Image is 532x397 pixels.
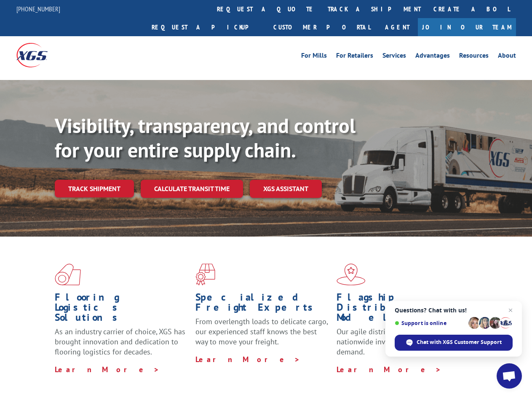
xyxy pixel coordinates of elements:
span: Support is online [395,320,465,326]
a: Learn More > [337,365,441,374]
a: About [498,52,516,61]
a: Agent [377,18,418,36]
img: xgs-icon-total-supply-chain-intelligence-red [55,264,81,285]
a: Services [382,52,406,61]
span: Close chat [505,305,516,315]
span: Chat with XGS Customer Support [417,338,502,346]
p: From overlength loads to delicate cargo, our experienced staff knows the best way to move your fr... [195,317,330,354]
h1: Flagship Distribution Model [337,292,471,327]
h1: Flooring Logistics Solutions [55,292,189,327]
a: Calculate transit time [141,180,243,198]
a: XGS ASSISTANT [250,180,322,198]
a: [PHONE_NUMBER] [16,5,60,13]
span: Our agile distribution network gives you nationwide inventory management on demand. [337,327,468,357]
a: For Retailers [336,52,373,61]
img: xgs-icon-flagship-distribution-model-red [337,264,366,285]
a: For Mills [301,52,327,61]
a: Customer Portal [267,18,377,36]
a: Track shipment [55,180,134,197]
div: Chat with XGS Customer Support [395,335,513,351]
div: Open chat [497,363,522,389]
h1: Specialized Freight Experts [195,292,330,317]
b: Visibility, transparency, and control for your entire supply chain. [55,112,356,163]
a: Request a pickup [145,18,267,36]
img: xgs-icon-focused-on-flooring-red [195,264,215,285]
a: Learn More > [55,365,160,374]
a: Learn More > [195,354,300,364]
a: Advantages [415,52,450,61]
span: Questions? Chat with us! [395,307,513,314]
a: Join Our Team [418,18,516,36]
span: As an industry carrier of choice, XGS has brought innovation and dedication to flooring logistics... [55,327,185,357]
a: Resources [459,52,489,61]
